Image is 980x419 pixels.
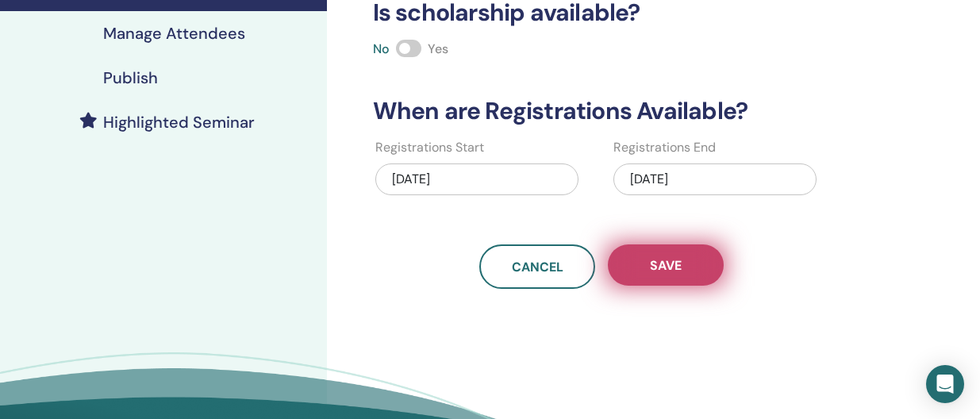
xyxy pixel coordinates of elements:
span: Yes [428,40,448,57]
h4: Publish [103,68,158,87]
h3: When are Registrations Available? [363,97,840,125]
span: No [373,40,390,57]
button: Save [608,244,724,286]
h4: Highlighted Seminar [103,113,255,132]
label: Registrations Start [375,138,484,157]
label: Registrations End [613,138,716,157]
span: Save [650,257,682,274]
a: Cancel [479,244,595,289]
div: Open Intercom Messenger [926,365,964,403]
div: [DATE] [613,163,817,195]
h4: Manage Attendees [103,24,245,43]
div: [DATE] [375,163,578,195]
span: Cancel [512,259,563,275]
